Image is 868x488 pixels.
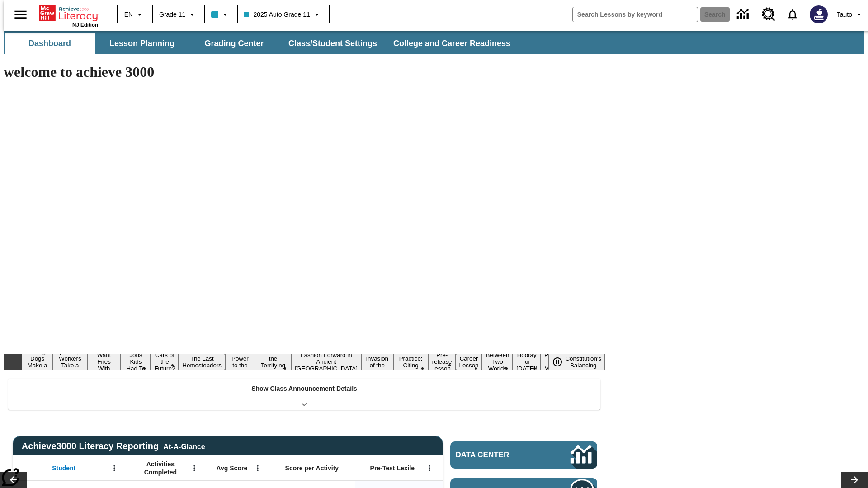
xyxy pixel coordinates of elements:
button: Language: EN, Select a language [120,6,149,23]
button: Slide 17 The Constitution's Balancing Act [561,347,605,377]
button: Slide 2 Labor Day: Workers Take a Stand [53,347,87,377]
input: search field [573,7,698,22]
button: Pause [548,354,566,370]
div: Show Class Announcement Details [8,379,600,410]
span: Pre-Test Lexile [370,464,415,472]
a: Resource Center, Will open in new tab [756,2,781,27]
button: Open Menu [251,461,264,475]
div: At-A-Glance [163,441,205,451]
button: Slide 6 The Last Homesteaders [179,354,225,370]
button: Dashboard [5,33,95,54]
button: Slide 8 Attack of the Terrifying Tomatoes [255,347,291,377]
button: Select a new avatar [804,3,833,26]
a: Data Center [731,2,756,27]
p: Show Class Announcement Details [251,384,357,394]
img: Avatar [810,5,828,23]
button: Slide 5 Cars of the Future? [151,350,179,373]
button: Class color is light blue. Change class color [208,6,234,23]
button: Open Menu [188,461,201,475]
button: Lesson Planning [97,33,187,54]
button: Class: 2025 Auto Grade 11, Select your class [241,6,325,23]
span: EN [124,10,133,19]
span: Activities Completed [131,460,190,476]
span: NJ Edition [72,22,98,28]
button: Open Menu [108,461,121,475]
button: Slide 4 Dirty Jobs Kids Had To Do [121,343,151,380]
button: Open Menu [423,461,436,475]
span: Score per Activity [285,464,339,472]
span: Grade 11 [159,10,185,19]
button: Slide 16 Point of View [541,350,561,373]
span: Tauto [837,10,852,19]
button: Open side menu [7,1,34,28]
button: Profile/Settings [833,6,868,23]
span: 2025 Auto Grade 11 [244,10,310,19]
div: Pause [548,354,576,370]
button: Slide 7 Solar Power to the People [225,347,255,377]
button: Slide 12 Pre-release lesson [429,350,456,373]
span: Student [52,464,75,472]
button: Slide 13 Career Lesson [456,354,482,370]
button: Lesson carousel, Next [841,472,868,488]
button: Slide 10 The Invasion of the Free CD [361,347,393,377]
button: Slide 1 Diving Dogs Make a Splash [22,347,53,377]
button: Grading Center [189,33,279,54]
div: Home [39,3,98,28]
a: Data Center [450,441,597,469]
a: Notifications [781,3,804,26]
h1: welcome to achieve 3000 [4,64,605,80]
div: SubNavbar [4,33,519,54]
button: Slide 15 Hooray for Constitution Day! [513,350,541,373]
button: Grade: Grade 11, Select a grade [156,6,201,23]
a: Home [39,4,98,22]
button: Slide 9 Fashion Forward in Ancient Rome [291,350,361,373]
button: College and Career Readiness [386,33,518,54]
button: Slide 3 Do You Want Fries With That? [87,343,121,380]
div: SubNavbar [4,31,864,54]
span: Achieve3000 Literacy Reporting [22,441,205,451]
span: Avg Score [216,464,247,472]
button: Slide 14 Between Two Worlds [482,350,513,373]
button: Class/Student Settings [281,33,384,54]
button: Slide 11 Mixed Practice: Citing Evidence [393,347,429,377]
span: Data Center [456,450,540,460]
